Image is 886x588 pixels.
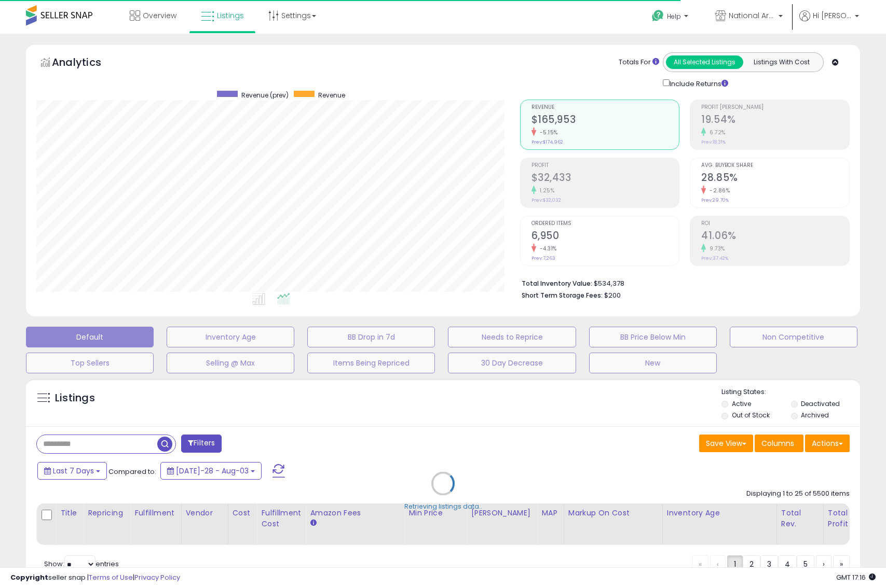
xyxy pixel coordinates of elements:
[531,255,555,261] small: Prev: 7,263
[167,353,294,373] button: Selling @ Max
[701,172,849,186] h2: 28.85%
[536,129,558,136] small: -5.15%
[10,573,180,583] div: seller snap | |
[531,114,679,128] h2: $165,953
[167,327,294,347] button: Inventory Age
[522,276,842,289] li: $534,378
[701,163,849,169] span: Avg. Buybox Share
[644,2,699,34] a: Help
[143,10,176,21] span: Overview
[666,55,743,69] button: All Selected Listings
[701,114,849,128] h2: 19.54%
[522,291,603,300] b: Short Term Storage Fees:
[531,163,679,169] span: Profit
[404,501,482,511] div: Retrieving listings data..
[26,353,154,373] button: Top Sellers
[531,139,563,145] small: Prev: $174,962
[318,91,345,100] span: Revenue
[813,10,852,21] span: Hi [PERSON_NAME]
[701,255,728,261] small: Prev: 37.42%
[531,230,679,244] h2: 6,950
[531,197,561,203] small: Prev: $32,032
[651,9,664,22] i: Get Help
[604,290,621,300] span: $200
[701,197,729,203] small: Prev: 29.70%
[448,327,576,347] button: Needs to Reprice
[522,279,592,288] b: Total Inventory Value:
[531,172,679,186] h2: $32,433
[589,353,717,373] button: New
[701,230,849,244] h2: 41.06%
[307,327,435,347] button: BB Drop in 7d
[531,221,679,227] span: Ordered Items
[241,91,289,100] span: Revenue (prev)
[701,221,849,227] span: ROI
[730,327,857,347] button: Non Competitive
[217,10,244,21] span: Listings
[10,572,48,582] strong: Copyright
[448,353,576,373] button: 30 Day Decrease
[729,10,775,21] span: National Art Supply US
[589,327,717,347] button: BB Price Below Min
[706,187,730,194] small: -2.86%
[655,77,741,89] div: Include Returns
[743,55,820,69] button: Listings With Cost
[799,10,859,34] a: Hi [PERSON_NAME]
[536,245,557,253] small: -4.31%
[307,353,435,373] button: Items Being Repriced
[26,327,154,347] button: Default
[701,105,849,110] span: Profit [PERSON_NAME]
[701,139,726,145] small: Prev: 18.31%
[52,55,121,72] h5: Analytics
[619,58,659,67] div: Totals For
[531,105,679,110] span: Revenue
[706,129,726,136] small: 6.72%
[706,245,725,253] small: 9.73%
[667,12,681,21] span: Help
[536,187,555,194] small: 1.25%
